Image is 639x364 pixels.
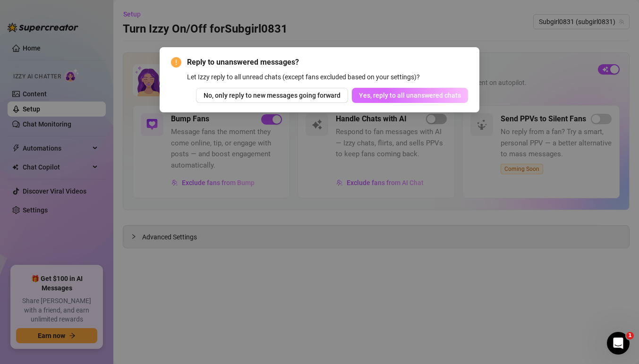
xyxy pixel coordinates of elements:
[187,57,468,68] span: Reply to unanswered messages?
[607,332,630,355] iframe: Intercom live chat
[171,57,181,68] span: exclamation-circle
[359,92,461,99] span: Yes, reply to all unanswered chats
[196,88,348,103] button: No, only reply to new messages going forward
[626,332,634,339] span: 1
[204,92,341,99] span: No, only reply to new messages going forward
[352,88,468,103] button: Yes, reply to all unanswered chats
[187,72,468,82] div: Let Izzy reply to all unread chats (except fans excluded based on your settings)?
